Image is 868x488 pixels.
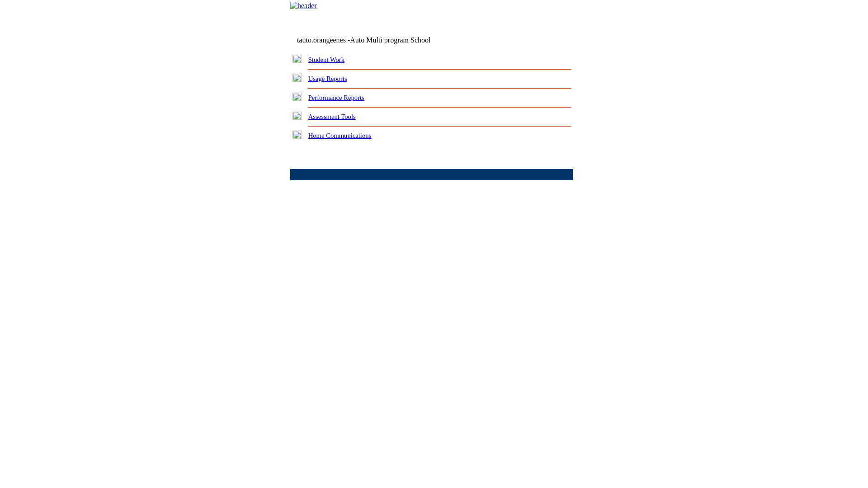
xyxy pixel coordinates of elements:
img: plus.gif [292,74,302,82]
img: plus.gif [292,131,302,139]
nobr: Auto Multi program School [350,36,430,44]
img: header [290,2,317,10]
img: plus.gif [292,93,302,101]
img: plus.gif [292,55,302,63]
a: Student Work [308,56,344,63]
td: tauto.orangeenes - [297,36,463,44]
a: Usage Reports [308,75,347,82]
a: Home Communications [308,132,372,139]
a: Assessment Tools [308,113,356,120]
img: plus.gif [292,112,302,120]
a: Performance Reports [308,94,364,101]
